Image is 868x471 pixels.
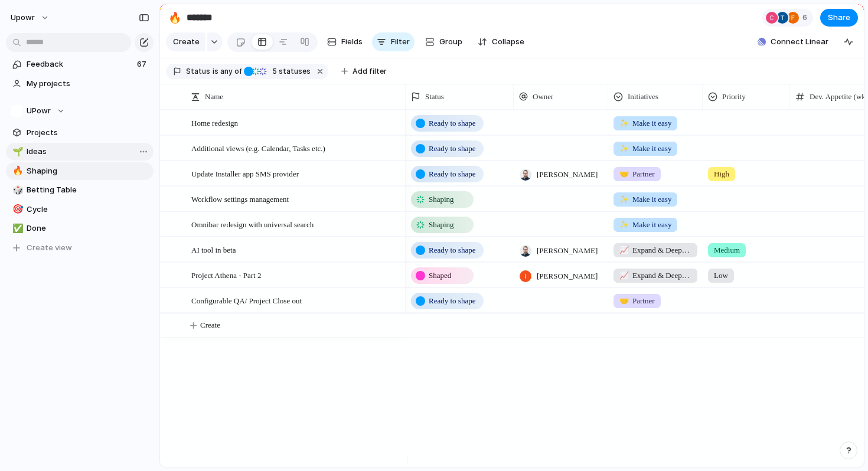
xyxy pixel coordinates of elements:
[722,91,746,103] span: Priority
[186,66,210,77] span: Status
[802,12,811,24] span: 6
[11,223,22,234] button: ✅
[429,168,475,180] span: Ready to shape
[619,169,629,178] span: 🤝
[243,65,313,78] button: 5 statuses
[11,165,22,177] button: 🔥
[137,58,149,70] span: 67
[828,12,850,24] span: Share
[27,204,149,215] span: Cycle
[619,119,629,127] span: ✨
[6,124,154,142] a: Projects
[269,66,311,77] span: statuses
[372,32,415,51] button: Filter
[429,244,475,256] span: Ready to shape
[27,242,72,254] span: Create view
[439,36,462,48] span: Group
[537,270,598,282] span: [PERSON_NAME]
[619,117,671,129] span: Make it easy
[619,219,671,231] span: Make it easy
[619,144,629,153] span: ✨
[820,9,858,27] button: Share
[166,32,205,51] button: Create
[191,268,261,282] span: Project Athena - Part 2
[213,66,218,77] span: is
[619,296,629,305] span: 🤝
[11,184,22,196] button: 🎲
[27,146,149,158] span: Ideas
[5,8,56,27] button: upowr
[419,32,468,51] button: Group
[6,220,154,237] a: ✅Done
[619,195,629,204] span: ✨
[353,66,387,77] span: Add filter
[6,102,154,120] button: UPowr
[429,194,454,205] span: Shaping
[191,116,238,129] span: Home redesign
[619,270,691,282] span: Expand & Deepen (Phase 2)
[218,66,242,77] span: any of
[619,194,671,205] span: Make it easy
[27,105,51,117] span: UPowr
[6,181,154,199] a: 🎲Betting Table
[619,220,629,229] span: ✨
[27,184,149,196] span: Betting Table
[11,12,35,24] span: upowr
[6,143,154,161] a: 🌱Ideas
[191,243,236,256] span: AI tool in beta
[492,36,524,48] span: Collapse
[425,91,444,103] span: Status
[27,78,149,90] span: My projects
[191,293,302,307] span: Configurable QA/ Project Close out
[753,33,833,51] button: Connect Linear
[27,165,149,177] span: Shaping
[12,164,21,178] div: 🔥
[6,162,154,180] a: 🔥Shaping
[27,58,133,70] span: Feedback
[6,239,154,257] button: Create view
[429,143,475,155] span: Ready to shape
[191,192,289,205] span: Workflow settings management
[191,217,314,231] span: Omnibar redesign with universal search
[619,246,629,254] span: 📈
[12,222,21,235] div: ✅
[619,295,655,307] span: Partner
[165,8,184,27] button: 🔥
[619,271,629,280] span: 📈
[12,145,21,159] div: 🌱
[6,75,154,93] a: My projects
[27,223,149,234] span: Done
[191,141,325,155] span: Additional views (e.g. Calendar, Tasks etc.)
[429,270,451,282] span: Shaped
[429,219,454,231] span: Shaping
[269,67,279,76] span: 5
[11,204,22,215] button: 🎯
[191,166,299,180] span: Update Installer app SMS provider
[714,244,740,256] span: Medium
[205,91,223,103] span: Name
[12,184,21,197] div: 🎲
[200,319,220,331] span: Create
[619,143,671,155] span: Make it easy
[12,202,21,216] div: 🎯
[473,32,529,51] button: Collapse
[537,245,598,257] span: [PERSON_NAME]
[334,63,394,80] button: Add filter
[771,36,828,48] span: Connect Linear
[168,9,181,25] div: 🔥
[11,146,22,158] button: 🌱
[714,270,728,282] span: Low
[537,169,598,181] span: [PERSON_NAME]
[341,36,363,48] span: Fields
[6,201,154,218] a: 🎯Cycle
[628,91,658,103] span: Initiatives
[619,244,691,256] span: Expand & Deepen (Phase 2)
[429,295,475,307] span: Ready to shape
[173,36,200,48] span: Create
[619,168,655,180] span: Partner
